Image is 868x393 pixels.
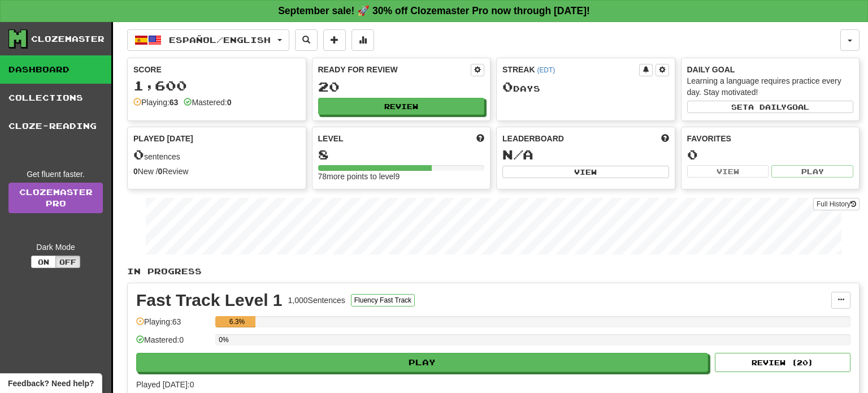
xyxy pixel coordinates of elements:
[351,294,415,306] button: Fluency Fast Track
[133,133,193,144] span: Played [DATE]
[8,378,94,389] span: Open feedback widget
[318,171,485,182] div: 78 more points to level 9
[687,133,854,144] div: Favorites
[136,316,210,335] div: Playing: 63
[136,334,210,353] div: Mastered: 0
[502,166,669,178] button: View
[8,183,103,213] a: ClozemasterPro
[318,98,485,115] button: Review
[318,64,471,75] div: Ready for Review
[502,146,533,162] span: N/A
[127,29,289,51] button: Español/English
[351,29,374,51] button: More stats
[127,266,860,277] p: In Progress
[31,256,56,268] button: On
[8,169,103,180] div: Get fluent faster.
[133,79,300,93] div: 1,600
[687,75,854,98] div: Learning a language requires practice every day. Stay motivated!
[502,79,513,94] span: 0
[227,98,232,107] strong: 0
[133,146,144,162] span: 0
[295,29,318,51] button: Search sentences
[323,29,346,51] button: Add sentence to collection
[813,198,860,210] button: Full History
[136,380,194,389] span: Played [DATE]: 0
[687,101,854,113] button: Seta dailygoal
[136,292,283,309] div: Fast Track Level 1
[318,80,485,94] div: 20
[476,133,484,144] span: Score more points to level up
[169,35,271,45] span: Español / English
[133,97,178,108] div: Playing:
[158,167,163,176] strong: 0
[184,97,231,108] div: Mastered:
[502,133,564,144] span: Leaderboard
[687,148,854,162] div: 0
[715,353,850,372] button: Review (20)
[31,33,105,45] div: Clozemaster
[661,133,669,144] span: This week in points, UTC
[537,66,555,74] a: (EDT)
[288,295,345,306] div: 1,000 Sentences
[8,241,103,253] div: Dark Mode
[136,353,708,372] button: Play
[278,5,590,16] strong: September sale! 🚀 30% off Clozemaster Pro now through [DATE]!
[502,80,669,94] div: Day s
[687,64,854,75] div: Daily Goal
[687,165,769,178] button: View
[133,166,300,177] div: New / Review
[219,316,255,327] div: 6.3%
[170,98,179,107] strong: 63
[133,167,138,176] strong: 0
[55,256,80,268] button: Off
[502,64,639,75] div: Streak
[318,148,485,162] div: 8
[318,133,344,144] span: Level
[748,103,787,111] span: a daily
[133,64,300,75] div: Score
[771,165,853,178] button: Play
[133,148,300,162] div: sentences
